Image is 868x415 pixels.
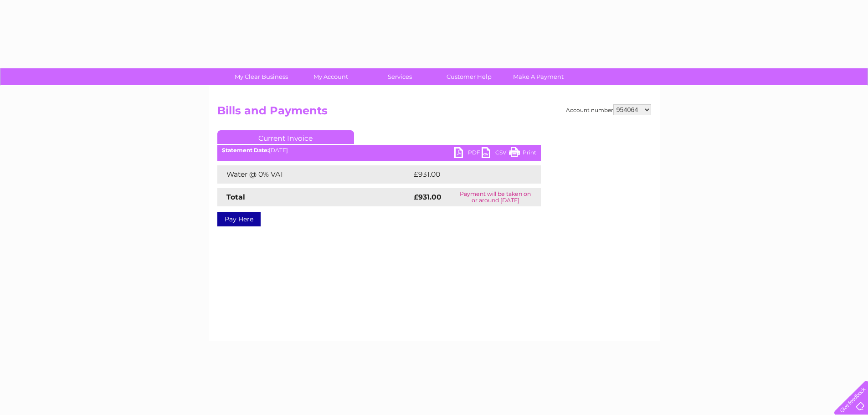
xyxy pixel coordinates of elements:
[217,130,354,144] a: Current Invoice
[450,188,541,206] td: Payment will be taken on or around [DATE]
[431,68,507,85] a: Customer Help
[509,147,536,160] a: Print
[222,147,269,154] b: Statement Date:
[362,68,437,85] a: Services
[217,147,541,154] div: [DATE]
[217,165,411,184] td: Water @ 0% VAT
[482,147,509,160] a: CSV
[411,165,524,184] td: £931.00
[454,147,482,160] a: PDF
[293,68,368,85] a: My Account
[414,193,442,201] strong: £931.00
[501,68,576,85] a: Make A Payment
[224,68,299,85] a: My Clear Business
[226,193,245,201] strong: Total
[217,104,651,122] h2: Bills and Payments
[217,212,261,226] a: Pay Here
[566,104,651,115] div: Account number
